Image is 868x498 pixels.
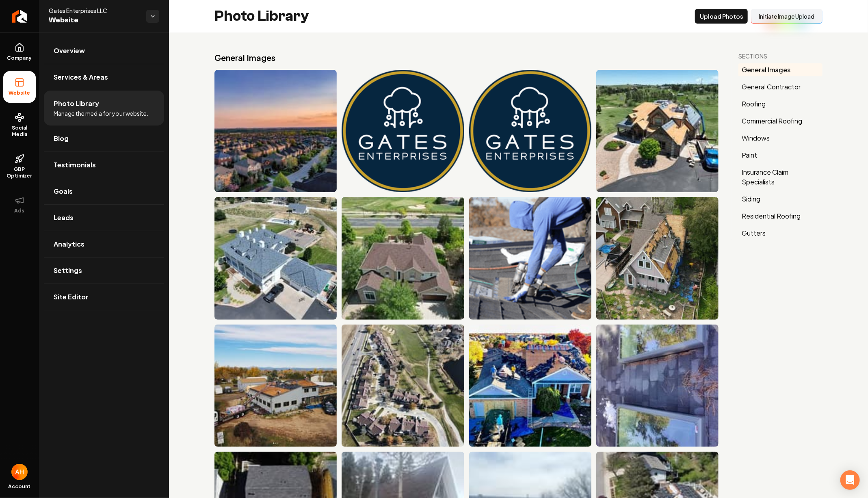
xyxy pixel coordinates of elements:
[54,109,148,117] span: Manage the media for your website.
[342,70,464,192] img: Gates Enterprises logo featuring a cloud with connected nodes on a dark background.
[214,197,337,319] img: Aerial view of a large white house with a grey roof, surrounded by landscaped gardens and outdoor...
[738,115,823,128] button: Commercial Roofing
[738,193,823,206] button: Siding
[840,470,860,490] div: Open Intercom Messenger
[54,46,85,56] span: Overview
[342,197,464,319] img: Aerial view of a suburban home with a landscaped yard and golf course in the background.
[11,464,28,480] img: Anthony Hurgoi
[44,258,164,284] a: Settings
[6,90,34,96] span: Website
[469,70,591,192] img: Gates Enterprises logo featuring a cloud and network design in blue and gold.
[44,126,164,152] a: Blog
[342,325,464,447] img: Aerial view of residential community near golf course with adjacent road and pond.
[3,147,36,186] a: GBP Optimizer
[54,134,69,143] span: Blog
[44,64,164,90] a: Services & Areas
[738,166,823,188] button: Insurance Claim Specialists
[54,213,74,223] span: Leads
[44,178,164,204] a: Goals
[3,166,36,179] span: GBP Optimizer
[738,210,823,223] button: Residential Roofing
[3,125,36,138] span: Social Media
[214,325,337,447] img: Roofing truck delivering materials to a residential house with a partially stripped roof in autumn.
[469,325,591,447] img: Roofing contractors replacing shingles on residential houses in autumn with colorful trees.
[9,483,31,490] span: Account
[738,227,823,240] button: Gutters
[596,70,719,192] img: Drone view of a house undergoing roof installation with construction equipment and green landscape.
[751,9,823,24] button: Initiate Image Upload
[596,197,719,319] img: Damaged house roof with blue tarps, under renovation in residential neighborhood.
[3,189,36,221] button: Ads
[214,52,719,63] h2: General Images
[54,99,99,108] span: Photo Library
[596,325,719,447] img: Roof with skylights surrounded by pine needles and patches of snow on shingles.
[54,72,108,82] span: Services & Areas
[469,197,591,319] img: Roofer installing shingles with nail gun on residential roof under blue sky.
[3,106,36,144] a: Social Media
[44,284,164,310] a: Site Editor
[4,55,35,61] span: Company
[214,8,309,24] h2: Photo Library
[12,10,27,23] img: Rebolt Logo
[44,231,164,257] a: Analytics
[54,239,84,249] span: Analytics
[738,97,823,110] button: Roofing
[738,149,823,162] button: Paint
[11,208,28,214] span: Ads
[738,63,823,76] button: General Images
[3,36,36,68] a: Company
[738,52,823,60] h3: Sections
[49,15,140,26] span: Website
[738,132,823,145] button: Windows
[738,80,823,93] button: General Contractor
[695,9,748,24] button: Upload Photos
[11,464,28,480] button: Open user button
[54,160,96,170] span: Testimonials
[214,70,337,192] img: Aerial view of a suburban neighborhood at sunset, showcasing homes and vibrant trees.
[54,186,73,196] span: Goals
[44,38,164,64] a: Overview
[54,292,89,302] span: Site Editor
[44,205,164,231] a: Leads
[54,266,82,275] span: Settings
[49,6,140,15] span: Gates Enterprises LLC
[44,152,164,178] a: Testimonials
